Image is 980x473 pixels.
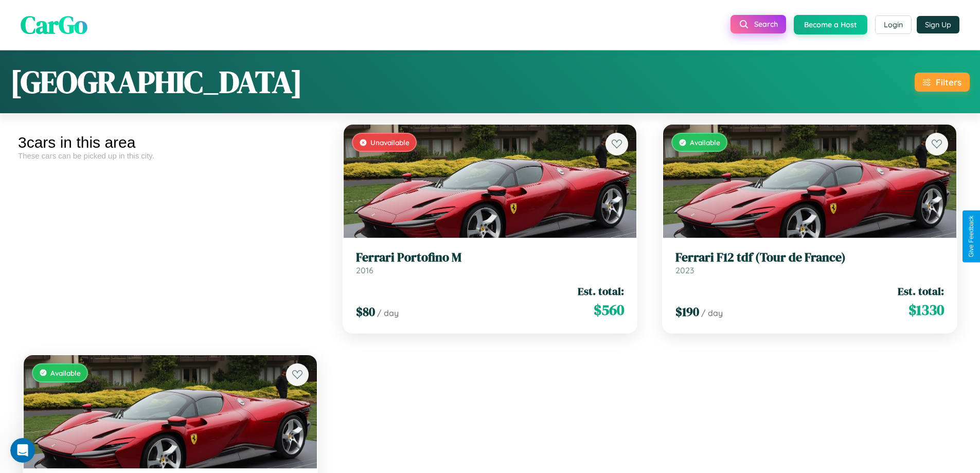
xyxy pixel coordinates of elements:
[730,15,786,33] button: Search
[370,138,409,147] span: Unavailable
[754,20,778,29] span: Search
[10,438,35,463] iframe: Intercom live chat
[675,250,944,265] h3: Ferrari F12 tdf (Tour de France)
[18,134,323,151] div: 3 cars in this area
[915,73,970,92] button: Filters
[356,250,625,275] a: Ferrari Portofino M2016
[701,308,723,318] span: / day
[50,369,81,377] span: Available
[917,16,959,33] button: Sign Up
[675,303,699,320] span: $ 190
[936,77,961,87] div: Filters
[690,138,720,147] span: Available
[968,216,975,257] div: Give Feedback
[594,300,624,320] span: $ 560
[875,15,912,34] button: Login
[21,8,87,42] span: CarGo
[794,15,867,34] button: Become a Host
[356,250,625,265] h3: Ferrari Portofino M
[675,250,944,275] a: Ferrari F12 tdf (Tour de France)2023
[377,308,399,318] span: / day
[356,265,373,275] span: 2016
[898,284,944,299] span: Est. total:
[908,300,944,320] span: $ 1330
[18,151,323,160] div: These cars can be picked up in this city.
[10,61,302,103] h1: [GEOGRAPHIC_DATA]
[578,284,624,299] span: Est. total:
[675,265,694,275] span: 2023
[356,303,375,320] span: $ 80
